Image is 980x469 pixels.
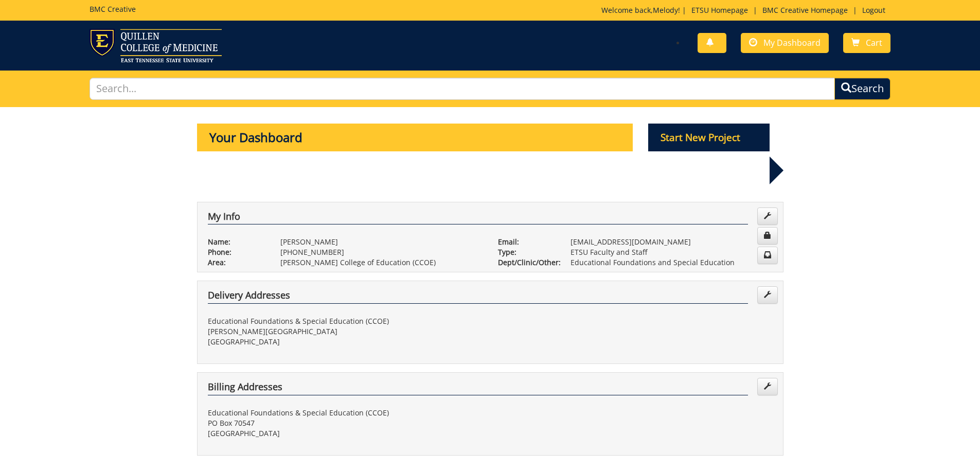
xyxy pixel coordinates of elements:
[208,337,483,347] p: [GEOGRAPHIC_DATA]
[280,237,483,247] p: [PERSON_NAME]
[857,5,890,15] a: Logout
[498,257,555,268] p: Dept/Clinic/Other:
[757,5,853,15] a: BMC Creative Homepage
[90,78,835,100] input: Search...
[763,37,821,48] span: My Dashboard
[90,29,222,62] img: ETSU logo
[866,37,882,48] span: Cart
[208,418,483,428] p: PO Box 70547
[498,247,555,257] p: Type:
[757,378,778,395] a: Edit Addresses
[208,316,483,326] p: Educational Foundations & Special Education (CCOE)
[757,207,778,225] a: Edit Info
[571,247,773,257] p: ETSU Faculty and Staff
[208,428,483,439] p: [GEOGRAPHIC_DATA]
[571,257,773,268] p: Educational Foundations and Special Education
[90,5,136,13] h5: BMC Creative
[843,33,890,53] a: Cart
[208,408,483,418] p: Educational Foundations & Special Education (CCOE)
[686,5,753,15] a: ETSU Homepage
[648,124,770,151] p: Start New Project
[208,290,748,304] h4: Delivery Addresses
[757,247,778,264] a: Change Communication Preferences
[648,133,770,143] a: Start New Project
[208,247,265,257] p: Phone:
[280,247,483,257] p: [PHONE_NUMBER]
[208,382,748,395] h4: Billing Addresses
[757,286,778,304] a: Edit Addresses
[208,212,748,225] h4: My Info
[757,227,778,245] a: Change Password
[197,124,633,151] p: Your Dashboard
[280,257,483,268] p: [PERSON_NAME] College of Education (CCOE)
[571,237,773,247] p: [EMAIL_ADDRESS][DOMAIN_NAME]
[653,5,678,15] a: Melody
[834,78,890,100] button: Search
[208,326,483,337] p: [PERSON_NAME][GEOGRAPHIC_DATA]
[208,257,265,268] p: Area:
[208,237,265,247] p: Name:
[601,5,890,15] p: Welcome back, ! | | |
[741,33,829,53] a: My Dashboard
[498,237,555,247] p: Email:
